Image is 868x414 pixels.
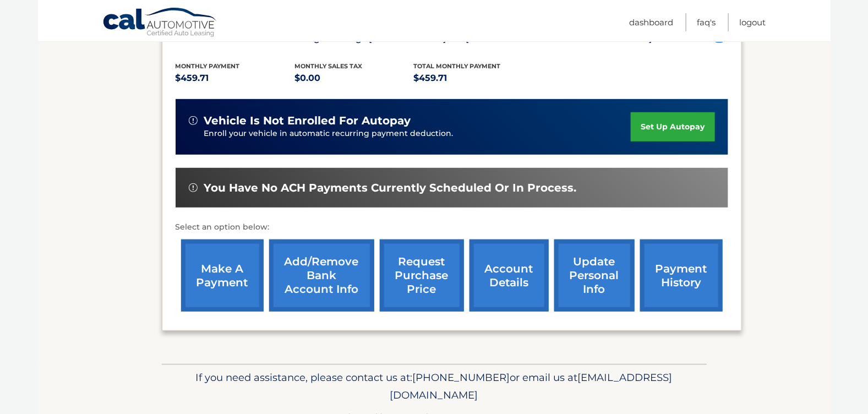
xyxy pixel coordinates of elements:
[189,183,198,192] img: alert-white.svg
[414,70,533,86] p: $459.71
[294,70,414,86] p: $0.00
[631,112,714,141] a: set up autopay
[294,62,362,70] span: Monthly sales Tax
[414,62,501,70] span: Total Monthly Payment
[413,371,510,384] span: [PHONE_NUMBER]
[697,13,716,31] a: FAQ's
[189,116,198,125] img: alert-white.svg
[380,239,464,312] a: request purchase price
[102,7,218,39] a: Cal Automotive
[640,239,723,312] a: payment history
[176,62,240,70] span: Monthly Payment
[204,114,411,128] span: vehicle is not enrolled for autopay
[176,70,295,86] p: $459.71
[554,239,635,312] a: update personal info
[204,181,577,195] span: You have no ACH payments currently scheduled or in process.
[740,13,766,31] a: Logout
[181,239,264,312] a: make a payment
[269,239,374,312] a: Add/Remove bank account info
[176,221,728,234] p: Select an option below:
[470,239,549,312] a: account details
[630,13,674,31] a: Dashboard
[169,369,700,404] p: If you need assistance, please contact us at: or email us at
[390,371,673,401] span: [EMAIL_ADDRESS][DOMAIN_NAME]
[204,128,631,140] p: Enroll your vehicle in automatic recurring payment deduction.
